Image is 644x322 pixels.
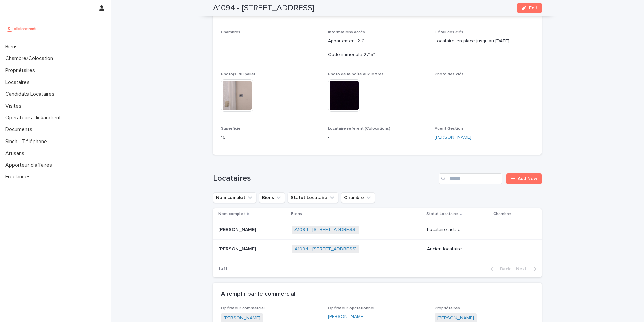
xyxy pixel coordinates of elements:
p: Documents [3,126,38,133]
span: Superficie [221,127,241,131]
input: Search [439,173,502,184]
p: Statut Locataire [426,210,458,218]
button: Next [513,266,542,272]
h2: A remplir par le commercial [221,291,296,298]
p: Freelances [3,174,36,180]
a: [PERSON_NAME] [328,313,365,320]
p: Visites [3,103,27,109]
p: Chambre/Colocation [3,55,58,62]
span: Chambres [221,30,240,34]
button: Biens [259,192,285,203]
a: Add New [506,173,542,184]
p: Appartement 210 Code immeuble 2715* [328,38,427,58]
span: Locataire référent (Colocations) [328,127,390,131]
p: 16 [221,134,320,141]
span: Back [496,267,511,271]
h1: Locataires [213,174,436,184]
p: Biens [291,210,302,218]
p: Candidats Locataires [3,91,60,97]
span: Informations accès [328,30,365,34]
button: Nom complet [213,192,256,203]
span: Opérateur opérationnel [328,306,374,310]
p: Nom complet [218,210,245,218]
span: Opérateur commercial [221,306,265,310]
p: Sinch - Téléphone [3,138,52,145]
p: Propriétaires [3,67,40,74]
button: Chambre [341,192,375,203]
p: Apporteur d'affaires [3,162,57,168]
button: Statut Locataire [288,192,338,203]
button: Edit [517,3,542,13]
span: Edit [529,6,537,10]
span: Photo des clés [435,72,464,76]
span: Photo(s) du palier [221,72,255,76]
span: Photo de la boîte aux lettres [328,72,384,76]
p: 1 of 1 [213,260,233,277]
p: - [221,38,320,45]
p: [PERSON_NAME] [218,226,257,233]
span: Next [516,267,531,271]
tr: [PERSON_NAME][PERSON_NAME] A1094 - [STREET_ADDRESS] Locataire actuel- [213,220,542,239]
p: Locataire actuel [427,227,489,233]
a: [PERSON_NAME] [435,134,471,141]
p: - [328,134,427,141]
p: - [494,227,531,233]
span: Détail des clés [435,30,463,34]
img: UCB0brd3T0yccxBKYDjQ [5,22,38,35]
a: A1094 - [STREET_ADDRESS] [294,246,357,252]
a: A1094 - [STREET_ADDRESS] [294,227,357,233]
p: [PERSON_NAME] [218,245,257,252]
p: - [435,79,534,86]
a: [PERSON_NAME] [437,315,474,322]
h2: A1094 - [STREET_ADDRESS] [213,3,314,13]
p: Chambre [493,210,511,218]
p: - [494,246,531,252]
p: Operateurs clickandrent [3,115,66,121]
button: Back [485,266,513,272]
span: Add New [518,176,537,181]
a: [PERSON_NAME] [224,315,260,322]
p: Biens [3,44,23,50]
p: Locataires [3,79,35,86]
p: Locataire en place jusqu'au [DATE] [435,38,534,45]
span: Propriétaires [435,306,460,310]
tr: [PERSON_NAME][PERSON_NAME] A1094 - [STREET_ADDRESS] Ancien locataire- [213,239,542,259]
p: Ancien locataire [427,246,489,252]
span: Agent Gestion [435,127,463,131]
p: Artisans [3,150,30,157]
